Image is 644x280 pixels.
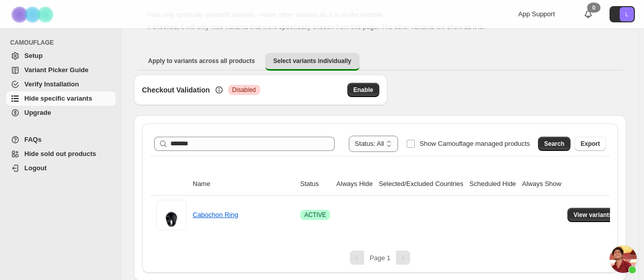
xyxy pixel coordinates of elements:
span: Hide sold out products [24,150,96,158]
span: Show Camouflage managed products [419,140,530,147]
span: Select variants individually [273,57,351,65]
span: Logout [24,164,47,172]
div: 0 [587,3,600,13]
button: Apply to variants across all products [140,53,263,69]
a: Cabochon Ring [193,211,238,219]
th: Scheduled Hide [467,173,519,196]
th: Always Show [519,173,564,196]
span: ACTIVE [304,211,326,219]
span: Upgrade [24,109,51,116]
span: CAMOUFLAGE [10,39,117,47]
nav: Pagination [150,251,610,265]
span: Apply to variants across all products [148,57,255,65]
button: Enable [347,83,379,97]
span: Export [581,140,600,148]
a: Variant Picker Guide [6,63,116,77]
th: Name [190,173,297,196]
a: Setup [6,49,116,63]
span: Verify Installation [24,80,79,88]
img: Cabochon Ring [156,200,187,230]
span: Disabled [232,86,256,94]
span: App Support [518,10,555,18]
a: Logout [6,161,116,175]
th: Selected/Excluded Countries [376,173,467,196]
button: View variants [567,208,619,222]
span: Hide specific variants [24,95,92,102]
button: Export [575,137,606,151]
span: Setup [24,52,43,59]
th: Status [297,173,333,196]
span: Enable [353,86,373,94]
button: Select variants individually [265,53,360,71]
a: Hide sold out products [6,147,116,161]
th: Always Hide [333,173,376,196]
a: 0 [583,9,593,19]
span: Search [544,140,564,148]
span: Avatar with initials L [620,7,634,21]
span: FAQs [24,136,42,143]
h3: Checkout Validation [142,85,210,95]
a: Verify Installation [6,77,116,91]
button: Avatar with initials L [610,6,635,22]
button: Search [538,137,570,151]
a: Hide specific variants [6,91,116,106]
text: L [625,11,628,17]
img: Camouflage [8,1,59,28]
a: Upgrade [6,106,116,120]
span: Variant Picker Guide [24,66,88,74]
div: Open chat [610,245,637,273]
span: Page 1 [370,254,390,262]
span: View variants [574,211,613,219]
a: FAQs [6,133,116,147]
